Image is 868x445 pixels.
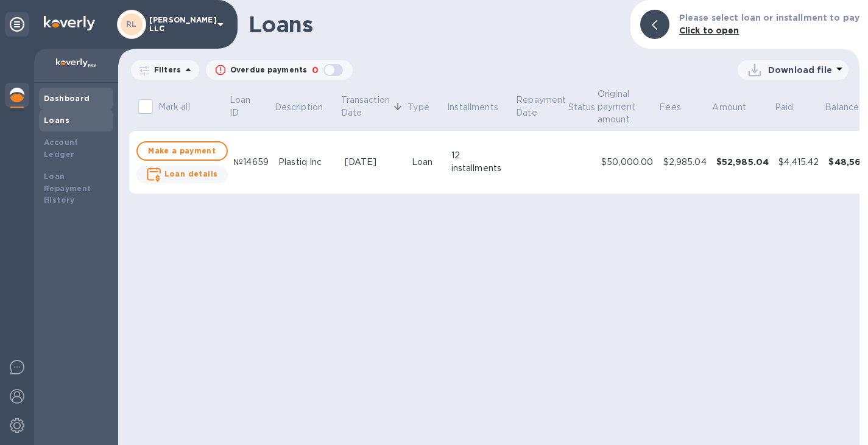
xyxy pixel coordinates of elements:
span: Make a payment [147,144,217,158]
b: Loan Repayment History [44,172,91,205]
p: Amount [712,101,746,114]
p: Transaction Date [341,94,390,119]
b: Please select loan or installment to pay [679,13,859,23]
span: Installments [447,101,514,114]
div: $50,000.00 [601,156,653,169]
div: Plastiq Inc [278,156,335,169]
p: Type [408,101,429,114]
div: [DATE] [345,156,402,169]
h1: Loans [249,12,621,37]
p: Mark all [158,100,190,113]
div: Unpin categories [5,12,29,37]
div: 12 installments [451,149,510,175]
span: Paid [775,101,810,114]
button: Loan details [136,166,228,183]
p: Original payment amount [598,88,641,126]
div: $2,985.04 [663,156,707,169]
b: Account Ledger [44,138,79,159]
p: Status [568,101,596,114]
p: Download file [768,64,832,76]
p: 0 [312,64,319,77]
p: Repayment Date [516,94,566,119]
span: Fees [659,101,697,114]
span: Original payment amount [598,88,657,126]
p: Balance [825,101,859,114]
p: Fees [659,101,681,114]
div: №14659 [233,156,269,169]
b: RL [126,19,137,29]
button: Make a payment [136,141,228,161]
div: $52,985.04 [716,156,769,168]
b: Loans [44,116,69,125]
p: Filters [149,65,181,75]
span: Type [408,101,445,114]
b: Dashboard [44,94,90,103]
p: Paid [775,101,794,114]
b: Click to open [679,26,739,35]
p: Loan ID [230,94,256,119]
p: Installments [447,101,498,114]
span: Description [275,101,339,114]
span: Transaction Date [341,94,406,119]
div: $4,415.42 [778,156,819,169]
span: Amount [712,101,762,114]
p: Overdue payments [230,65,307,75]
button: Overdue payments0 [206,60,353,80]
img: Logo [44,16,95,30]
p: [PERSON_NAME] LLC [149,16,210,33]
b: Loan details [164,169,218,178]
div: Loan [412,156,442,169]
p: Description [275,101,323,114]
span: Loan ID [230,94,272,119]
